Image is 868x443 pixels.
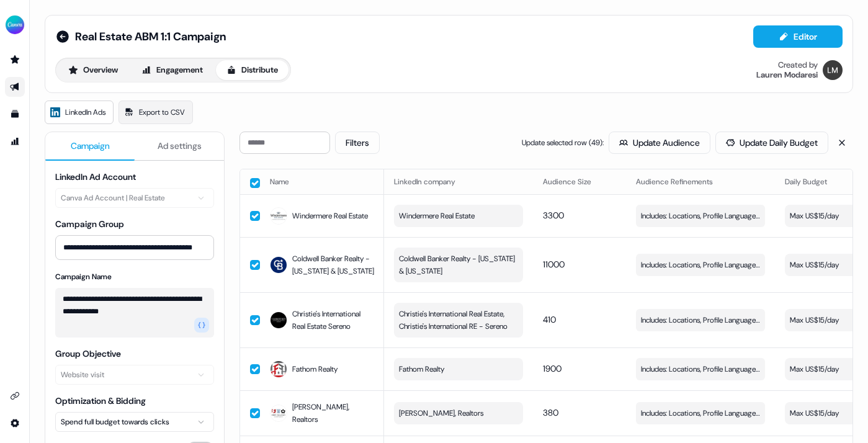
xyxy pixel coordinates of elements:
button: Fathom Realty [394,358,523,380]
span: 3300 [543,210,564,221]
span: Includes: Locations, Profile Language, Job Functions / Excludes: Job Levels [641,314,760,326]
label: Optimization & Bidding [55,395,146,406]
th: LinkedIn company [384,169,533,194]
button: Engagement [131,60,213,80]
span: 410 [543,314,556,325]
button: Update Daily Budget [715,132,828,154]
span: Fathom Realty [292,363,338,375]
a: LinkedIn Ads [45,101,114,124]
label: Campaign Name [55,272,112,282]
a: Go to integrations [5,386,25,406]
span: Christie's International Real Estate, Christie's International RE - Sereno [399,308,516,333]
button: Includes: Locations, Profile Language, Job Functions / Excludes: Job Levels [636,309,765,331]
button: Overview [58,60,128,80]
button: Distribute [216,60,289,80]
span: Real Estate ABM 1:1 Campaign [75,29,226,44]
span: Ad settings [158,140,202,152]
label: Campaign Group [55,218,124,230]
button: Windermere Real Estate [394,205,523,227]
label: LinkedIn Ad Account [55,171,136,182]
span: Windermere Real Estate [292,210,368,222]
button: Includes: Locations, Profile Language, Job Functions / Excludes: Job Levels [636,358,765,380]
img: Lauren [823,60,843,80]
button: Includes: Locations, Profile Language, Job Functions / Excludes: Job Levels [636,254,765,276]
span: Christie's International Real Estate Sereno [292,308,374,333]
a: Editor [753,32,843,45]
div: Lauren Modaresi [756,70,818,80]
a: Go to templates [5,104,25,124]
span: Fathom Realty [399,363,444,375]
button: Includes: Locations, Profile Language, Job Functions / Excludes: Job Levels [636,402,765,424]
span: 1900 [543,363,562,374]
button: Includes: Locations, Profile Language, Job Functions / Excludes: Job Levels [636,205,765,227]
button: [PERSON_NAME], Realtors [394,402,523,424]
span: LinkedIn Ads [65,106,105,119]
th: Audience Size [533,169,626,194]
button: Update Audience [609,132,710,154]
span: 11000 [543,259,565,270]
span: Export to CSV [139,106,185,119]
label: Group Objective [55,348,121,359]
span: Includes: Locations, Profile Language, Job Functions / Excludes: Job Levels [641,210,760,222]
th: Audience Refinements [626,169,775,194]
th: Name [260,169,384,194]
span: 380 [543,407,558,418]
button: Filters [335,132,380,154]
div: Created by [778,60,818,70]
button: Coldwell Banker Realty - [US_STATE] & [US_STATE] [394,248,523,282]
span: Includes: Locations, Profile Language, Job Functions / Excludes: Job Levels [641,363,760,375]
span: Coldwell Banker Realty - [US_STATE] & [US_STATE] [292,253,374,277]
span: [PERSON_NAME], Realtors [399,407,483,419]
a: Go to attribution [5,132,25,151]
a: Go to integrations [5,413,25,433]
button: Christie's International Real Estate, Christie's International RE - Sereno [394,303,523,338]
span: Campaign [71,140,110,152]
span: Coldwell Banker Realty - [US_STATE] & [US_STATE] [399,253,516,277]
span: Includes: Locations, Profile Language, Job Functions / Excludes: Job Levels [641,407,760,419]
span: Update selected row ( 49 ): [522,136,604,149]
button: Editor [753,25,843,48]
span: Includes: Locations, Profile Language, Job Functions / Excludes: Job Levels [641,259,760,271]
a: Export to CSV [119,101,193,124]
span: [PERSON_NAME], Realtors [292,401,374,426]
span: Windermere Real Estate [399,210,475,222]
a: Go to prospects [5,50,25,69]
a: Go to outbound experience [5,77,25,97]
